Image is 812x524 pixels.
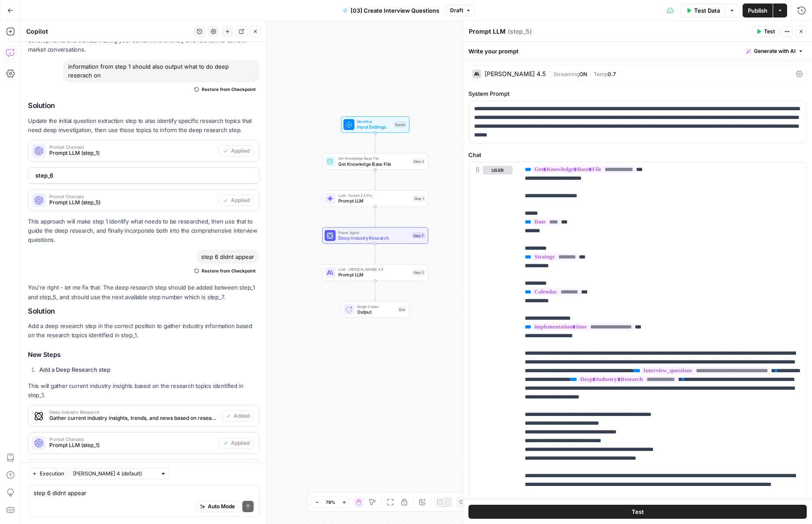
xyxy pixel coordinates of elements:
span: Applied [231,196,250,204]
div: step 6 didnt appear [196,250,259,264]
span: Prompt Changes [49,437,216,441]
span: Workflow [357,119,391,124]
button: Test Data [681,3,726,17]
div: Write your prompt [463,42,812,60]
button: Restore from Checkpoint [191,265,259,276]
p: Update the initial question extraction step to also identify specific research topics that need d... [28,116,259,135]
div: Step 5 [412,269,425,276]
p: This will gather current industry insights based on the research topics identified in step_1. [28,381,259,400]
span: Applied [231,147,250,155]
button: user [483,166,513,175]
button: Restore from Checkpoint [191,84,259,94]
span: Deep Industry Research [338,234,409,241]
label: System Prompt [468,89,807,98]
span: Auto Mode [208,503,235,510]
span: 78% [326,499,335,506]
button: Test [468,505,807,519]
span: step_6 [35,171,250,180]
span: Prompt LLM [338,198,410,205]
strong: Add a Deep Research step [39,366,110,373]
button: Applied [219,437,254,449]
div: Get Knowledge Base FileGet Knowledge Base FileStep 3 [322,154,428,170]
div: Step 7 [412,232,425,238]
span: Publish [748,6,767,15]
button: Added [222,410,254,422]
textarea: Prompt LLM [469,27,506,36]
button: Copy [456,496,476,508]
span: [03] Create Interview Questions [351,6,439,15]
div: End [397,307,406,313]
span: ( step_5 ) [508,27,532,36]
button: Applied [219,195,254,206]
div: information from step 1 should also output what to do deep reserach on [63,59,259,82]
g: Edge from step_7 to step_5 [374,244,376,263]
g: Edge from step_5 to end [374,281,376,300]
button: Auto Mode [196,501,239,512]
div: [PERSON_NAME] 4.5 [485,71,546,77]
span: Test [764,28,775,35]
div: LLM · [PERSON_NAME] 4.5Prompt LLMStep 5 [322,264,428,281]
button: Generate with AI [743,45,807,57]
span: Power Agent [338,230,409,235]
span: Get Knowledge Base File [338,161,409,168]
button: Execution [28,468,68,479]
g: Edge from step_1 to step_7 [374,207,376,227]
span: Get Knowledge Base File [338,156,409,161]
p: Add a deep research step in the correct position to gather industry information based on the rese... [28,321,259,340]
button: Test [752,26,779,37]
span: LLM · [PERSON_NAME] 4.5 [338,267,409,272]
div: LLM · Gemini 2.5 ProPrompt LLMStep 1 [322,190,428,207]
button: [03] Create Interview Questions [337,3,444,17]
span: Execution [40,470,64,478]
span: Test [632,507,644,516]
span: Restore from Checkpoint [202,86,256,93]
div: Copilot [26,27,191,36]
button: Applied [219,145,254,157]
span: | [549,69,554,78]
h3: New Steps [28,349,259,361]
span: Streaming [554,71,579,77]
span: Input Settings [357,123,391,130]
input: Claude Sonnet 4 (default) [73,469,157,478]
p: You're right - let me fix that. The deep research step should be added between step_1 and step_5,... [28,283,259,301]
span: Prompt Changes [49,194,216,199]
span: Deep Industry Research [49,410,218,414]
button: Draft [446,5,475,16]
span: Prompt LLM (step_1) [49,149,216,157]
div: Inputs [394,122,406,128]
span: Gather current industry insights, trends, and news based on research topics identified in step_1 [49,414,218,422]
span: Temp [594,71,608,77]
span: Generate with AI [754,47,795,55]
span: LLM · Gemini 2.5 Pro [338,193,410,199]
span: Test Data [694,6,720,15]
span: Applied [231,439,250,447]
span: Prompt LLM (step_1) [49,441,216,449]
span: Added [234,412,250,420]
span: ON [579,71,587,77]
span: Prompt LLM (step_5) [49,199,216,206]
button: Publish [743,3,773,17]
span: Output [357,308,395,315]
span: Draft [450,7,463,14]
span: Prompt LLM [338,272,409,279]
p: This approach will make step 1 identify what needs to be researched, then use that to guide the d... [28,217,259,245]
g: Edge from step_3 to step_1 [374,170,376,189]
span: | [587,69,594,78]
span: 0.7 [608,71,616,77]
span: Single Output [357,304,395,309]
div: WorkflowInput SettingsInputs [322,116,428,133]
g: Edge from start to step_3 [374,133,376,153]
div: Single OutputOutputEnd [322,301,428,318]
h2: Solution [28,101,259,110]
label: Chat [468,150,807,159]
span: Restore from Checkpoint [202,267,256,274]
span: Prompt Changes [49,145,216,149]
div: Step 3 [412,158,425,164]
div: Power AgentDeep Industry ResearchStep 7 [322,227,428,244]
h2: Solution [28,307,259,315]
div: Step 1 [413,196,425,202]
